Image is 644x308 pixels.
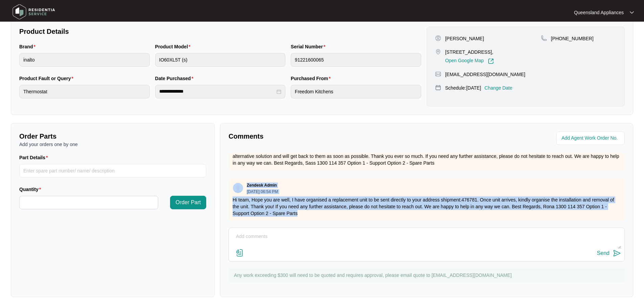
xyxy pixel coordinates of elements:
img: dropdown arrow [630,11,634,14]
label: Date Purchased [155,75,196,82]
input: Purchased From [291,85,421,98]
img: map-pin [435,85,441,91]
img: file-attachment-doc.svg [236,249,244,257]
img: user.svg [233,183,243,193]
p: [PERSON_NAME] [445,35,484,42]
div: Send [597,250,610,256]
label: Purchased From [291,75,333,82]
p: [DATE] 06:54 PM [247,190,278,194]
button: Send [597,249,621,258]
label: Product Model [155,43,193,50]
label: Quantity [19,186,44,193]
img: send-icon.svg [613,249,621,257]
p: Product Details [19,27,421,36]
img: map-pin [541,35,547,41]
p: Order Parts [19,132,206,141]
input: Part Details [19,164,206,177]
p: Add your orders one by one [19,141,206,148]
p: [PHONE_NUMBER] [551,35,594,42]
input: Product Fault or Query [19,85,150,98]
span: Order Part [175,198,201,207]
p: [STREET_ADDRESS], [445,49,494,55]
label: Part Details [19,154,51,161]
p: Change Date [484,85,512,91]
p: Zendesk Admin [247,183,277,188]
input: Brand [19,53,150,67]
p: Queensland Appliances [574,9,624,16]
input: Serial Number [291,53,421,67]
p: Schedule: [DATE] [445,85,481,91]
p: [EMAIL_ADDRESS][DOMAIN_NAME] [445,71,525,78]
p: Hello Miss [PERSON_NAME], Well a big Congrats to QLD for taking the cup two years in a row!!! (I ... [233,146,621,166]
p: Any work exceeding $300 will need to be quoted and requires approval, please email quote to [EMAI... [234,272,621,279]
img: map-pin [435,71,441,77]
img: user-pin [435,35,441,41]
input: Date Purchased [159,88,276,95]
button: Order Part [170,196,206,209]
p: Hi team, Hope you are well, I have organised a replacement unit to be sent directly to your addre... [233,196,621,217]
img: Link-External [488,58,494,64]
label: Brand [19,43,38,50]
label: Serial Number [291,43,328,50]
img: residentia service logo [10,2,57,22]
a: Open Google Map [445,58,494,64]
p: Comments [229,132,422,141]
input: Add Agent Work Order No. [562,134,621,142]
input: Product Model [155,53,286,67]
input: Quantity [20,196,158,209]
img: map-pin [435,49,441,55]
label: Product Fault or Query [19,75,76,82]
